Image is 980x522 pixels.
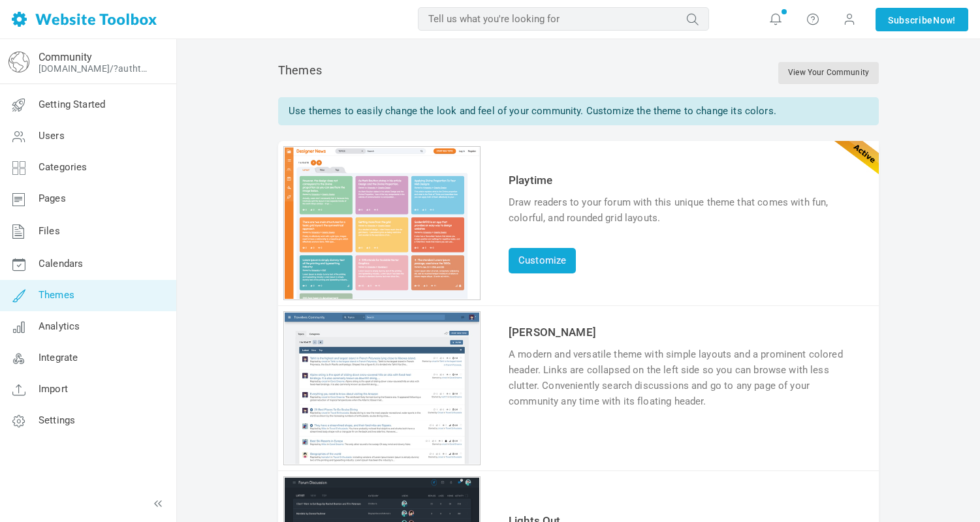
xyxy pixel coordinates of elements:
[278,97,879,125] div: Use themes to easily change the look and feel of your community. Customize the theme to change it...
[39,63,152,74] a: [DOMAIN_NAME]/?authtoken=3d75af1ddb21f613f7e5a65c8b386214&rememberMe=1
[39,352,78,363] span: Integrate
[39,130,65,142] span: Users
[509,248,576,273] a: Customize
[505,169,859,191] td: Playtime
[39,51,92,63] a: Community
[509,326,596,339] a: [PERSON_NAME]
[39,289,74,301] span: Themes
[39,99,105,110] span: Getting Started
[285,313,479,464] img: angela_thumb.jpg
[418,7,709,31] input: Tell us what you're looking for
[39,161,87,173] span: Categories
[8,52,29,72] img: globe-icon.png
[285,455,479,467] a: Preview theme
[39,225,60,237] span: Files
[39,383,68,395] span: Import
[876,8,968,31] a: SubscribeNow!
[278,62,879,84] div: Themes
[509,194,856,226] div: Draw readers to your forum with this unique theme that comes with fun, colorful, and rounded grid...
[39,414,75,426] span: Settings
[778,62,879,84] a: View Your Community
[39,192,66,204] span: Pages
[39,320,80,332] span: Analytics
[933,13,956,27] span: Now!
[509,346,856,409] div: A modern and versatile theme with simple layouts and a prominent colored header. Links are collap...
[39,258,83,269] span: Calendars
[285,290,479,301] a: Customize theme
[285,147,479,299] img: playtime_thumb.jpg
